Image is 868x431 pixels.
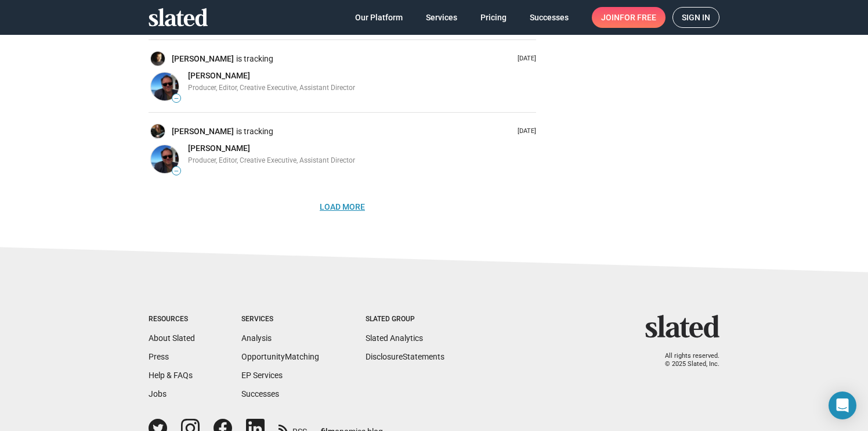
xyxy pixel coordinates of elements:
a: Services [417,7,466,28]
a: OpportunityMatching [241,352,319,361]
span: Successes [530,7,569,28]
a: [PERSON_NAME] [188,70,250,81]
a: Sign in [672,7,719,28]
a: [PERSON_NAME] [172,53,236,64]
span: Producer, Editor, Creative Executive, Assistant Director [188,84,355,92]
a: [PERSON_NAME] [188,143,250,154]
div: Open Intercom Messenger [829,392,856,419]
span: Join [601,7,656,28]
a: Press [149,352,169,361]
span: Pricing [480,7,507,28]
img: Marco Londoner [151,73,179,100]
img: Mike Hall [151,124,165,138]
span: — [172,168,180,174]
span: Sign in [682,8,710,27]
img: Juan Rancich [151,52,165,66]
a: EP Services [241,371,283,380]
img: Marco Londoner [151,145,179,173]
span: Services [426,7,457,28]
p: [DATE] [513,127,536,136]
span: is tracking [236,126,276,137]
a: Successes [241,389,279,398]
a: Pricing [471,7,516,28]
span: is tracking [236,53,276,64]
span: for free [620,7,656,28]
a: Successes [520,7,578,28]
a: Slated Analytics [366,333,423,343]
span: Load More [320,196,365,217]
span: [PERSON_NAME] [188,71,250,80]
a: Joinfor free [592,7,666,28]
a: Analysis [241,333,272,343]
a: [PERSON_NAME] [172,126,236,137]
p: All rights reserved. © 2025 Slated, Inc. [653,352,719,369]
div: Resources [149,315,195,324]
a: Our Platform [346,7,412,28]
div: Services [241,315,319,324]
span: [PERSON_NAME] [188,143,250,153]
p: [DATE] [513,55,536,63]
span: Producer, Editor, Creative Executive, Assistant Director [188,156,355,164]
span: Our Platform [355,7,403,28]
a: Jobs [149,389,167,398]
button: Load More [310,196,374,217]
a: DisclosureStatements [366,352,444,361]
span: — [172,95,180,102]
div: Slated Group [366,315,444,324]
a: Help & FAQs [149,371,193,380]
a: About Slated [149,333,195,343]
